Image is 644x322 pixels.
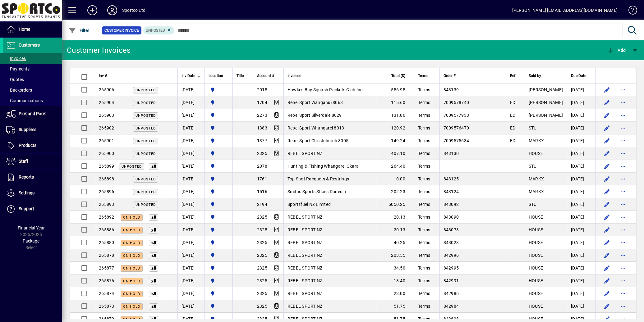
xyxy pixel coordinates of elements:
[529,72,563,79] div: Sold by
[3,138,62,153] a: Products
[444,278,459,283] span: 842991
[287,113,342,118] span: Rebel Sport Silverdale 8029
[209,86,229,93] span: Sportco Ltd Warehouse
[67,25,91,36] button: Filter
[602,148,612,158] button: Edit
[177,96,205,109] td: [DATE]
[82,5,102,16] button: Add
[444,176,459,181] span: 843125
[444,253,459,258] span: 842996
[177,236,205,249] td: [DATE]
[567,198,596,211] td: [DATE]
[529,138,544,143] span: MARKX
[99,189,114,194] span: 265896
[418,278,430,283] span: Terms
[602,174,612,184] button: Edit
[209,72,229,79] div: Location
[444,189,459,194] span: 843124
[3,122,62,138] a: Suppliers
[123,266,140,270] span: On hold
[602,288,612,298] button: Edit
[444,215,459,220] span: 843090
[377,160,414,173] td: 264.40
[287,100,343,105] span: Rebel Sport Wanganui 8063
[567,134,596,147] td: [DATE]
[257,176,267,181] span: 1761
[567,147,596,160] td: [DATE]
[123,254,140,258] span: On hold
[257,253,267,258] span: 2325
[618,263,628,273] button: More options
[529,253,543,258] span: HOUSE
[18,225,45,230] span: Financial Year
[177,262,205,274] td: [DATE]
[287,125,344,130] span: Rebel Sport Whangarei 8013
[618,187,628,197] button: More options
[512,5,618,15] div: [PERSON_NAME] [EMAIL_ADDRESS][DOMAIN_NAME]
[567,287,596,300] td: [DATE]
[99,125,114,130] span: 265902
[19,27,30,32] span: Home
[99,227,114,232] span: 265886
[177,287,205,300] td: [DATE]
[602,238,612,247] button: Edit
[99,72,107,79] span: Inv #
[19,206,34,211] span: Support
[182,72,195,79] span: Inv Date
[418,176,430,181] span: Terms
[444,125,469,130] span: 7009576470
[287,202,331,207] span: Sportsfuel NZ Limited
[618,148,628,158] button: More options
[209,163,229,170] span: Sportco Ltd Warehouse
[287,72,373,79] div: Invoiced
[618,161,628,171] button: More options
[529,265,543,270] span: HOUSE
[510,125,517,130] span: EDI
[602,212,612,222] button: Edit
[567,262,596,274] td: [DATE]
[257,138,267,143] span: 1377
[257,151,267,156] span: 2325
[567,224,596,236] td: [DATE]
[257,291,267,296] span: 2325
[287,215,323,220] span: REBEL SPORT NZ
[3,201,62,217] a: Support
[257,189,267,194] span: 1516
[99,113,114,118] span: 265903
[377,96,414,109] td: 115.60
[136,88,156,92] span: Unposted
[418,100,430,105] span: Terms
[377,300,414,313] td: 51.75
[567,109,596,122] td: [DATE]
[510,72,515,79] span: Ref
[99,304,114,309] span: 265873
[257,113,267,118] span: 2273
[6,77,24,82] span: Quotes
[529,72,541,79] span: Sold by
[444,291,459,296] span: 842986
[618,225,628,235] button: More options
[177,198,205,211] td: [DATE]
[377,262,414,274] td: 34.50
[3,53,62,64] a: Invoices
[418,240,430,245] span: Terms
[136,152,156,156] span: Unposted
[3,74,62,85] a: Quotes
[287,304,323,309] span: REBEL SPORT NZ
[567,185,596,198] td: [DATE]
[3,185,62,201] a: Settings
[209,252,229,259] span: Sportco Ltd Warehouse
[618,250,628,260] button: More options
[287,265,323,270] span: REBEL SPORT NZ
[529,164,537,169] span: STU
[444,138,469,143] span: 7009575634
[567,84,596,96] td: [DATE]
[418,87,430,92] span: Terms
[510,72,521,79] div: Ref
[567,300,596,313] td: [DATE]
[602,123,612,133] button: Edit
[377,122,414,134] td: 120.92
[209,290,229,297] span: Sportco Ltd Warehouse
[602,263,612,273] button: Edit
[257,227,267,232] span: 2325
